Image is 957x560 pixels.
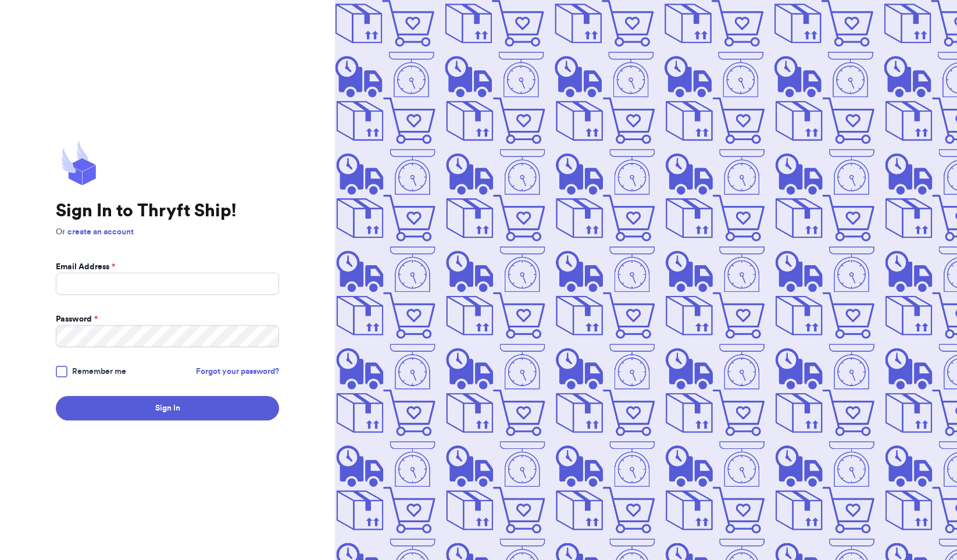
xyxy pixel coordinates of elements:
h1: Sign In to Thryft Ship! [56,201,279,222]
label: Email Address [56,261,115,273]
label: Password [56,313,98,325]
button: Sign In [56,396,279,420]
p: Or [56,226,279,238]
a: create an account [67,228,134,236]
span: Remember me [72,366,126,377]
a: Forgot your password? [196,366,279,377]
